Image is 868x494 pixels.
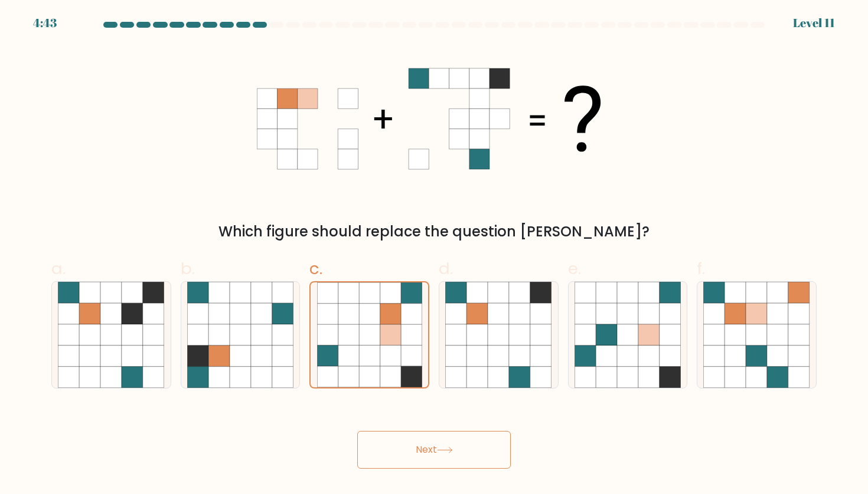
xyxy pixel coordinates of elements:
span: e. [568,257,581,280]
span: a. [51,257,66,280]
div: Which figure should replace the question [PERSON_NAME]? [58,221,810,242]
div: 4:43 [33,14,57,32]
span: d. [439,257,453,280]
span: c. [309,257,322,280]
button: Next [357,431,511,469]
span: b. [181,257,195,280]
div: Level 11 [793,14,835,32]
span: f. [697,257,705,280]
